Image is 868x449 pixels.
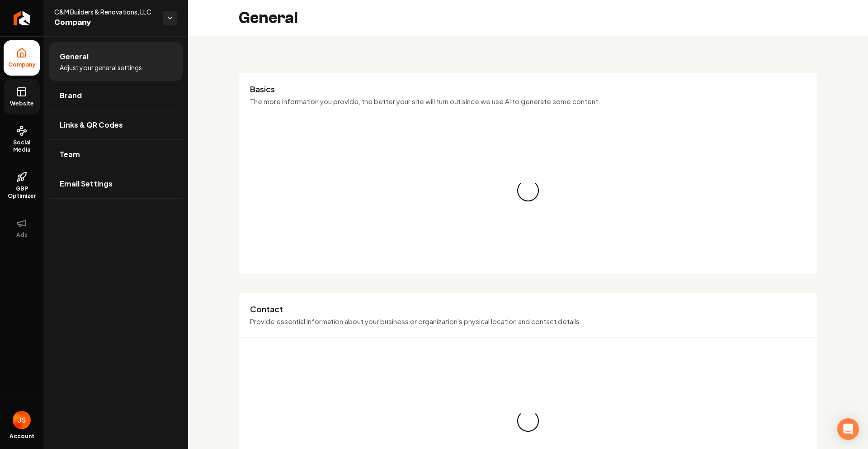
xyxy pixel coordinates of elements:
[250,304,806,315] h3: Contact
[4,79,40,115] a: Website
[60,119,123,130] span: Links & QR Codes
[239,9,298,27] h2: General
[4,118,40,161] a: Social Media
[13,411,31,429] button: Open user button
[49,110,183,139] a: Links & QR Codes
[13,231,31,239] span: Ads
[60,63,144,72] span: Adjust your general settings.
[513,175,543,206] div: Loading
[250,96,806,107] p: The more information you provide, the better your site will turn out since we use AI to generate ...
[6,100,38,107] span: Website
[49,169,183,198] a: Email Settings
[513,406,543,436] div: Loading
[250,84,806,95] h3: Basics
[14,11,30,25] img: Rebolt Logo
[54,7,156,16] span: C&M Builders & Renovations, LLC
[60,149,80,160] span: Team
[837,418,859,440] div: Open Intercom Messenger
[60,51,89,62] span: General
[9,433,34,440] span: Account
[4,139,40,153] span: Social Media
[49,81,183,110] a: Brand
[54,16,156,29] span: Company
[13,411,31,429] img: James Shamoun
[4,164,40,207] a: GBP Optimizer
[60,90,82,101] span: Brand
[60,178,113,189] span: Email Settings
[5,61,39,68] span: Company
[250,316,806,327] p: Provide essential information about your business or organization's physical location and contact...
[49,140,183,169] a: Team
[4,185,40,200] span: GBP Optimizer
[4,210,40,246] button: Ads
